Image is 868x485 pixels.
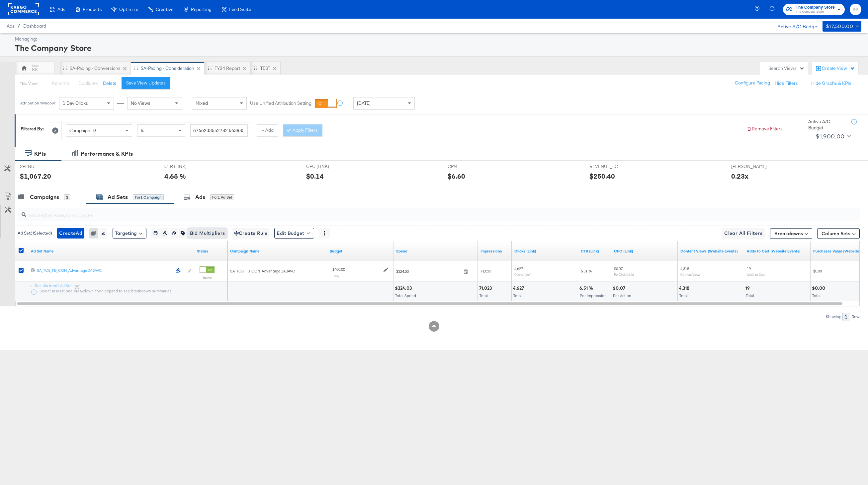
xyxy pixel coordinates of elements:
[746,293,754,298] span: Total
[63,100,88,106] span: 1 Day Clicks
[395,293,416,298] span: Total Spend
[770,21,819,31] div: Active A/C Budget
[30,193,59,201] div: Campaigns
[15,36,860,42] div: Managing:
[330,248,391,254] a: Shows the current budget of Ad Set.
[796,9,835,15] span: The Company Store
[119,7,138,12] span: Optimize
[395,285,414,291] div: $324.03
[200,275,215,280] label: Active
[156,7,173,12] span: Creative
[746,126,783,132] button: Remove Filters
[164,171,186,181] div: 4.65 %
[850,4,861,15] button: KK
[26,206,781,219] input: Search Ad Set Name, ID or Objective
[34,150,46,158] div: KPIs
[768,65,805,72] div: Search Views
[679,293,688,298] span: Total
[775,80,798,86] button: Hide Filters
[724,229,762,238] span: Clear All Filters
[448,171,465,181] div: $6.60
[122,77,170,89] button: Save View Updates
[448,163,497,170] span: CPM
[581,248,609,254] a: The number of clicks received on a link in your ad divided by the number of impressions.
[52,80,69,86] span: Rename
[208,66,212,70] div: Drag to reorder tab
[210,194,234,200] div: for 1 Ad Set
[188,228,227,239] button: Bid Multipliers
[812,293,821,298] span: Total
[70,65,121,72] div: SA-Pacing - Conversions
[747,272,765,276] sub: Adds to Cart
[7,23,14,29] span: Ads
[826,22,853,31] div: $17,500.00
[31,248,192,254] a: Your Ad Set name.
[274,228,314,239] button: Edit Budget
[513,293,522,298] span: Total
[731,163,781,170] span: [PERSON_NAME]
[842,313,849,321] div: 1
[18,230,52,236] div: Ad Set ( 1 Selected)
[332,267,345,272] div: $400.00
[20,81,38,86] div: This View:
[230,248,324,254] a: Your campaign name.
[783,4,845,15] button: The Company StoreThe Company Store
[851,314,860,319] div: Row
[589,171,615,181] div: $250.40
[131,100,150,106] span: No Views
[21,126,44,132] div: Filtered By:
[229,7,251,12] span: Feed Suite
[64,194,70,200] div: 2
[812,285,827,291] div: $0.00
[513,285,526,291] div: 4,627
[480,268,491,273] span: 71,023
[83,7,102,12] span: Products
[614,272,634,276] sub: Per Click (Link)
[78,80,98,86] span: Duplicate
[37,268,172,275] a: SA_TCS_FB_CON_AdvantageDABAVC
[822,65,855,72] div: Create View
[816,131,845,141] div: $1,900.00
[190,124,248,137] input: Enter a search term
[306,171,324,181] div: $0.14
[103,80,117,86] button: Delete
[133,194,164,200] div: for 1 Campaign
[15,42,860,54] div: The Company Store
[306,163,356,170] span: CPC (LINK)
[63,66,67,70] div: Drag to reorder tab
[141,127,144,133] span: Is
[357,100,371,106] span: [DATE]
[614,248,675,254] a: The average cost for each link click you've received from your ad.
[196,100,208,106] span: Mixed
[260,65,270,72] div: TEST
[234,229,268,238] span: Create Rule
[396,269,461,274] span: $324.03
[14,23,23,29] span: /
[731,171,748,181] div: 0.23x
[134,66,138,70] div: Drag to reorder tab
[811,80,851,86] button: Hide Graphs & KPIs
[126,80,166,86] div: Save View Updates
[32,67,38,73] div: KK
[480,248,509,254] a: The number of times your ad was served. On mobile apps an ad is counted as served the first time ...
[164,163,214,170] span: CTR (LINK)
[20,171,51,181] div: $1,067.20
[195,193,205,201] div: Ads
[257,124,278,136] button: + Add
[197,248,225,254] a: Shows the current state of your Ad Set.
[396,248,475,254] a: The total amount spent to date.
[215,65,240,72] div: FY24 Report
[747,266,751,271] span: 19
[730,77,775,89] button: Configure Pacing
[514,248,575,254] a: The number of clicks on links appearing on your ad or Page that direct people to your sites off F...
[747,248,808,254] a: The number of times an item was added to a shopping cart tracked by your Custom Audience pixel on...
[680,248,741,254] a: The number of content views tracked by your Custom Audience pixel on your website after people vi...
[514,266,523,271] span: 4,627
[69,127,96,133] span: Campaign ID
[479,293,488,298] span: Total
[23,23,46,29] a: Dashboard
[332,274,339,278] sub: Daily
[796,4,835,11] span: The Company Store
[141,65,194,72] div: SA-Pacing - Consideration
